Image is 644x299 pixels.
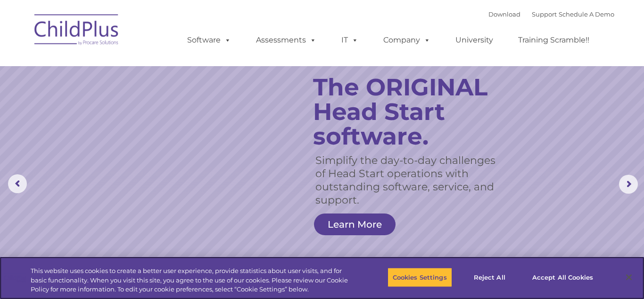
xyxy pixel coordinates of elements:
div: This website uses cookies to create a better user experience, provide statistics about user visit... [31,266,354,294]
a: Schedule A Demo [559,10,614,18]
rs-layer: The ORIGINAL Head Start software. [313,75,514,149]
font: | [488,10,614,18]
rs-layer: Simplify the day-to-day challenges of Head Start operations with outstanding software, service, a... [315,154,504,207]
button: Close [619,267,639,288]
a: Assessments [247,31,326,50]
span: Last name [139,62,167,69]
a: Training Scramble!! [509,31,599,50]
button: Cookies Settings [388,267,452,287]
img: ChildPlus by Procare Solutions [30,8,124,55]
span: Phone number [139,101,179,108]
a: Company [374,31,440,50]
a: IT [332,31,368,50]
button: Accept All Cookies [527,267,598,287]
a: Learn More [314,214,396,235]
a: Support [532,10,557,18]
a: Download [488,10,520,18]
button: Reject All [460,267,519,287]
a: University [446,31,503,50]
a: Software [178,31,240,50]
